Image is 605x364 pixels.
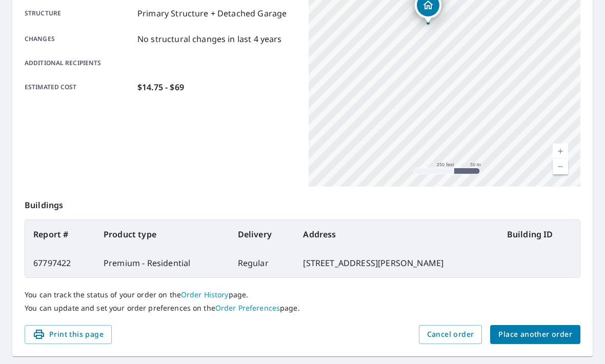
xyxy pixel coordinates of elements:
th: Address [295,220,498,249]
p: Estimated cost [25,81,133,93]
span: Cancel order [427,328,474,341]
p: You can track the status of your order on the page. [25,290,580,299]
p: You can update and set your order preferences on the page. [25,304,580,313]
td: 67797422 [25,249,95,277]
a: Current Level 17, Zoom Out [553,159,568,174]
a: Order Preferences [215,303,280,313]
a: Current Level 17, Zoom In [553,144,568,159]
td: [STREET_ADDRESS][PERSON_NAME] [295,249,498,277]
th: Report # [25,220,95,249]
button: Cancel order [419,325,482,344]
p: $14.75 - $69 [137,81,184,93]
a: Order History [181,290,229,299]
td: Regular [230,249,295,277]
button: Place another order [490,325,580,344]
p: Buildings [25,187,580,219]
p: Additional recipients [25,58,133,68]
span: Print this page [33,328,104,341]
p: Primary Structure + Detached Garage [137,7,287,19]
th: Delivery [230,220,295,249]
span: Place another order [498,328,572,341]
button: Print this page [25,325,112,344]
p: Changes [25,33,133,45]
p: No structural changes in last 4 years [137,33,282,45]
td: Premium - Residential [95,249,230,277]
p: Structure [25,7,133,19]
th: Building ID [499,220,580,249]
th: Product type [95,220,230,249]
